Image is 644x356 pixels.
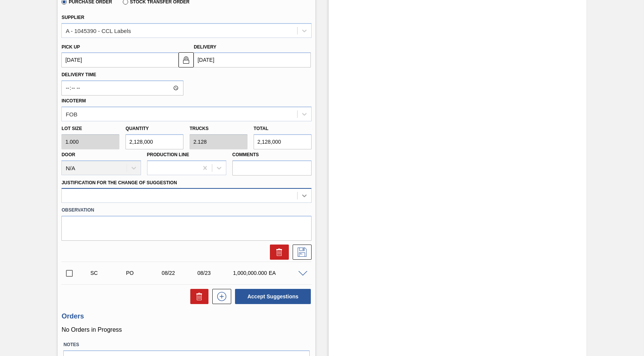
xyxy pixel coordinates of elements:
[160,270,199,276] div: 08/22/2025
[61,312,312,320] h3: Orders
[66,111,77,117] div: FOB
[61,123,119,134] label: Lot size
[61,52,179,67] input: mm/dd/yyyy
[266,245,289,260] div: Delete Suggestion
[125,126,149,131] label: Quantity
[196,270,235,276] div: 08/23/2025
[194,44,216,50] label: Delivery
[186,289,208,304] div: Delete Suggestions
[124,270,164,276] div: Purchase order
[61,180,177,185] label: Justification for the Change of Suggestion
[61,44,80,50] label: Pick up
[289,245,312,260] div: Save Suggestion
[194,52,311,67] input: mm/dd/yyyy
[182,55,191,64] img: locked
[208,289,231,304] div: New suggestion
[179,52,194,67] button: locked
[147,152,189,157] label: Production Line
[254,126,268,131] label: Total
[66,27,131,34] div: A - 1045390 - CCL Labels
[61,326,312,333] p: No Orders in Progress
[232,149,312,160] label: Comments
[231,288,312,305] div: Accept Suggestions
[267,270,306,276] div: EA
[61,15,84,20] label: Supplier
[61,152,75,157] label: Door
[61,69,183,80] label: Delivery Time
[61,205,312,216] label: Observation
[88,270,128,276] div: Suggestion Created
[231,270,271,276] div: 1,000,000.000
[61,98,86,104] label: Incoterm
[190,126,208,131] label: Trucks
[235,289,311,304] button: Accept Suggestions
[63,339,310,350] label: Notes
